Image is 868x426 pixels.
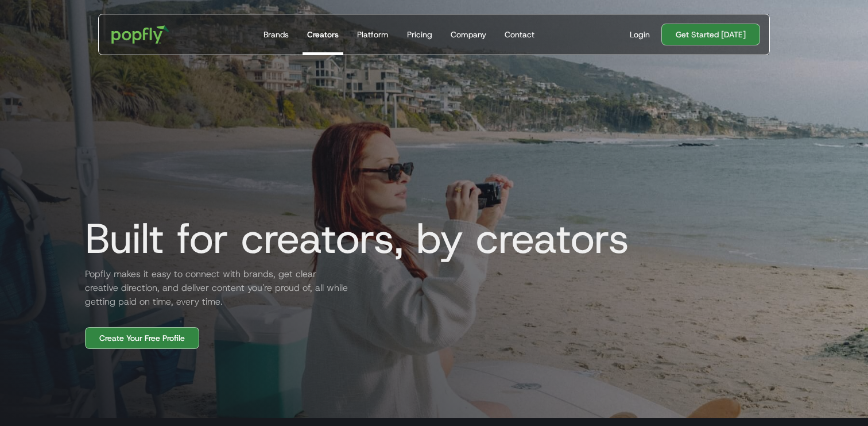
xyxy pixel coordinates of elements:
a: Login [625,29,654,40]
div: Pricing [407,29,432,40]
a: Brands [259,14,293,55]
h1: Built for creators, by creators [76,216,629,262]
a: Creators [303,14,343,55]
a: Platform [352,14,393,55]
a: home [103,17,177,52]
a: Get Started [DATE] [661,24,760,45]
div: Creators [307,29,339,40]
h2: Popfly makes it easy to connect with brands, get clear creative direction, and deliver content yo... [76,267,351,309]
div: Company [451,29,486,40]
a: Contact [500,14,539,55]
a: Company [446,14,491,55]
a: Create Your Free Profile [85,327,199,349]
div: Brands [263,29,289,40]
div: Platform [357,29,389,40]
a: Pricing [402,14,437,55]
div: Login [630,29,650,40]
div: Contact [505,29,534,40]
